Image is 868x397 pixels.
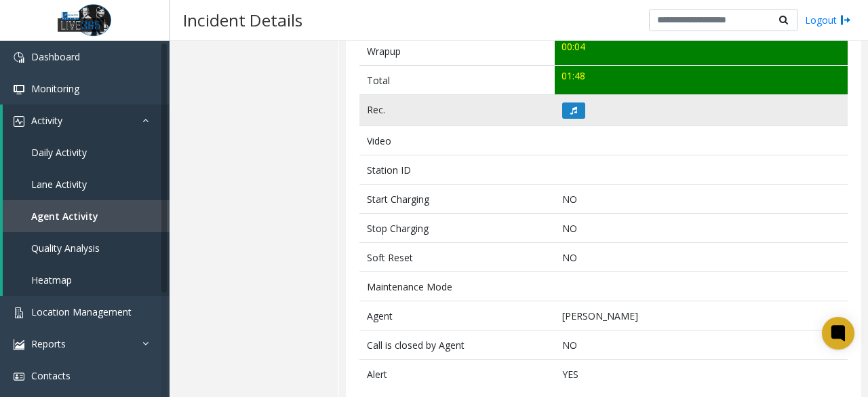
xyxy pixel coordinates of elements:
td: Station ID [359,155,555,185]
img: 'icon' [14,371,24,382]
td: Alert [359,360,555,389]
span: Monitoring [31,82,79,95]
a: Heatmap [3,264,170,296]
img: 'icon' [14,84,24,95]
p: NO [562,221,841,235]
td: 01:48 [555,66,848,95]
span: Lane Activity [31,178,87,191]
span: Reports [31,337,66,350]
td: [PERSON_NAME] [555,301,848,330]
td: Maintenance Mode [359,272,555,301]
img: 'icon' [14,339,24,350]
td: 00:04 [555,37,848,66]
a: Lane Activity [3,168,170,200]
td: Video [359,126,555,155]
img: 'icon' [14,307,24,318]
a: Daily Activity [3,136,170,168]
a: Logout [805,13,851,27]
span: Heatmap [31,273,72,286]
td: Wrapup [359,37,555,66]
td: Rec. [359,95,555,126]
span: Agent Activity [31,210,98,223]
p: NO [562,338,841,352]
img: logout [840,13,851,27]
td: Agent [359,301,555,330]
td: Stop Charging [359,214,555,243]
span: Dashboard [31,50,80,63]
span: Contacts [31,369,71,382]
h3: Incident Details [176,3,309,37]
span: Location Management [31,305,132,318]
span: Quality Analysis [31,242,100,254]
td: Call is closed by Agent [359,330,555,360]
a: Agent Activity [3,200,170,232]
td: Total [359,66,555,95]
td: Start Charging [359,185,555,214]
span: Daily Activity [31,146,87,159]
td: YES [555,360,848,389]
img: 'icon' [14,116,24,127]
td: Soft Reset [359,243,555,272]
a: Quality Analysis [3,232,170,264]
a: Activity [3,105,170,136]
p: NO [562,192,841,206]
img: 'icon' [14,52,24,63]
span: Activity [31,114,62,127]
p: NO [562,250,841,265]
